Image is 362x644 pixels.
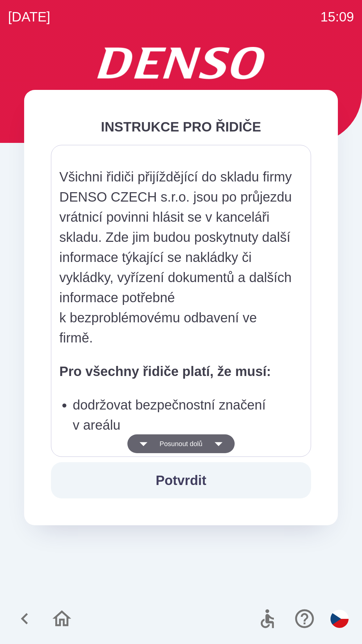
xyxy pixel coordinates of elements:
p: 15:09 [320,7,354,27]
strong: Pro všechny řidiče platí, že musí: [59,364,271,379]
p: dodržovat bezpečnostní značení v areálu [73,395,293,435]
img: Logo [24,47,338,79]
p: [DATE] [8,7,50,27]
img: cs flag [330,610,349,628]
p: Všichni řidiči přijíždějící do skladu firmy DENSO CZECH s.r.o. jsou po průjezdu vrátnicí povinni ... [59,167,293,348]
button: Potvrdit [51,462,311,498]
div: INSTRUKCE PRO ŘIDIČE [51,117,311,137]
button: Posunout dolů [127,434,235,453]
